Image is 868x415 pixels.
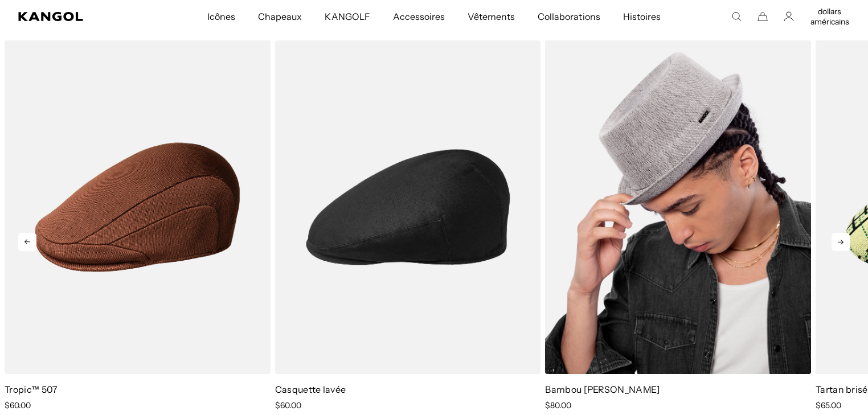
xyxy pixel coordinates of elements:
[5,400,31,410] span: $60.00
[784,11,794,22] a: Compte
[545,400,571,410] span: $80.00
[731,11,742,22] summary: Rechercher ici
[275,400,301,410] span: $60.00
[468,11,515,22] font: Vêtements
[623,11,661,22] font: Histoires
[758,11,768,22] button: Panier
[18,12,137,21] a: Kangol
[207,11,235,22] font: Icônes
[393,11,445,22] font: Accessoires
[545,384,660,395] a: Bambou [PERSON_NAME]
[5,384,58,395] a: Tropic™ 507
[816,400,841,410] span: $65.00
[325,11,370,22] font: KANGOLF
[810,6,849,27] font: dollars américains
[545,40,811,374] img: Bambou Mowbray
[258,11,302,22] font: Chapeaux
[5,40,271,374] img: Tropic™ 507
[538,11,600,22] font: Collaborations
[275,384,346,395] a: Casquette lavée
[275,40,541,374] img: Casquette lavée
[810,6,850,27] button: dollars américains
